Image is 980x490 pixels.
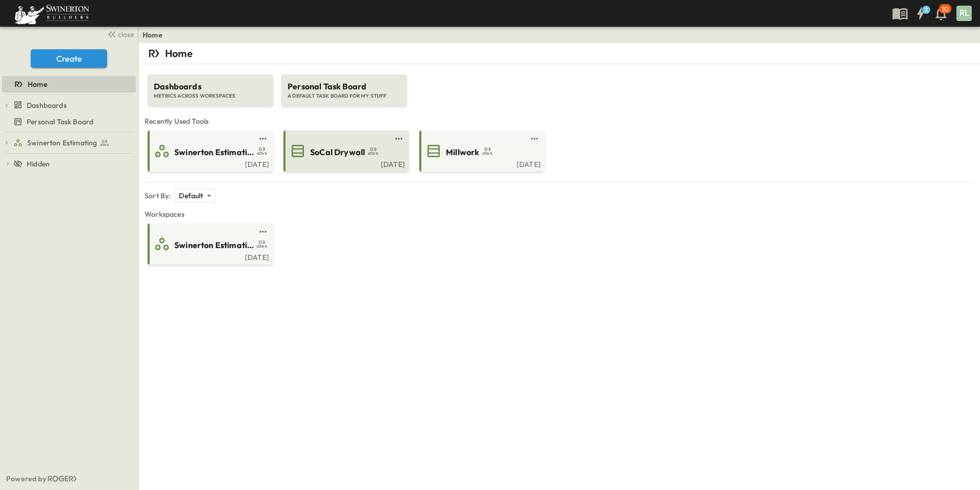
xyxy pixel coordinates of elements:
button: Create [31,49,107,68]
span: close [118,29,134,40]
span: Workspaces [145,209,974,219]
img: 6c363589ada0b36f064d841b69d3a419a338230e66bb0a533688fa5cc3e9e735.png [12,3,91,24]
button: test [257,133,269,145]
span: A DEFAULT TASK BOARD FOR MY STUFF [288,92,401,100]
span: Millwork [446,146,479,158]
a: [DATE] [150,252,269,260]
span: Dashboards [27,100,67,110]
button: 2 [910,4,931,23]
p: Home [165,46,193,61]
a: Millwork [421,143,541,159]
span: Home [28,79,47,89]
a: Swinerton Estimating [13,136,134,150]
a: Dashboards [13,98,134,112]
button: test [393,133,405,145]
span: Personal Task Board [288,81,401,92]
p: 30 [942,5,949,13]
button: close [103,27,136,41]
a: DashboardsMETRICS ACROSS WORKSPACES [147,64,274,106]
a: Personal Task Board [2,115,134,129]
span: Swinerton Estimating [27,138,97,148]
a: Personal Task BoardA DEFAULT TASK BOARD FOR MY STUFF [280,64,408,106]
button: test [257,225,269,238]
a: [DATE] [421,159,541,167]
span: METRICS ACROSS WORKSPACES [154,92,267,100]
a: Swinerton Estimating [150,143,269,159]
p: Default [179,191,203,201]
span: Swinerton Estimating [174,239,254,251]
a: Swinerton Estimating [150,236,269,252]
p: Sort By: [145,191,171,201]
div: Default [175,189,215,203]
a: Home [142,30,162,40]
span: Hidden [27,159,50,169]
h6: 2 [925,6,928,14]
button: RL [955,5,973,22]
span: SoCal Drywall [310,146,365,158]
div: RL [956,6,972,21]
a: [DATE] [285,159,405,167]
nav: breadcrumbs [142,30,169,40]
div: Personal Task Boardtest [2,114,136,130]
button: test [528,133,541,145]
span: Personal Task Board [27,117,93,127]
a: Home [2,77,134,91]
div: Swinerton Estimatingtest [2,135,136,151]
span: Dashboards [154,81,267,92]
span: Swinerton Estimating [174,146,254,158]
a: [DATE] [150,159,269,167]
a: SoCal Drywall [285,143,405,159]
span: Recently Used Tools [145,116,974,126]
